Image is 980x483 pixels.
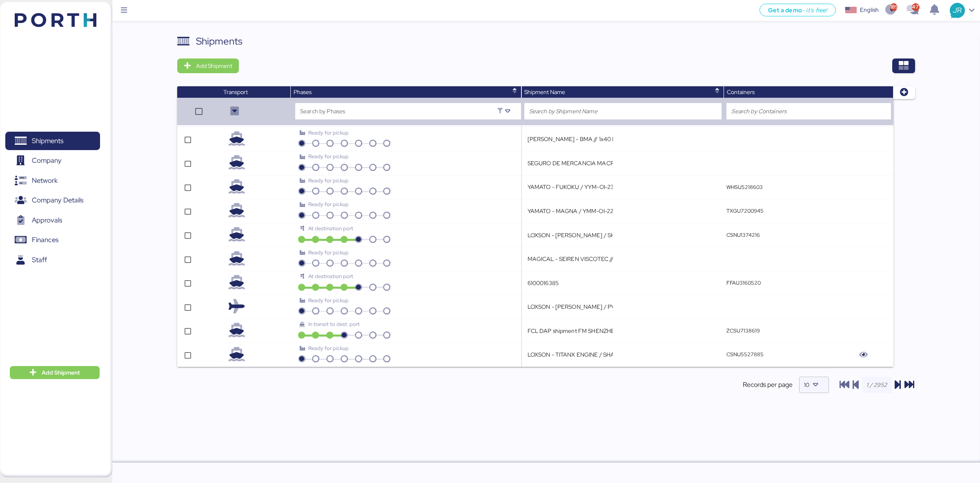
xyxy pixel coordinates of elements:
a: Company [5,151,100,170]
a: Finances [5,231,100,249]
a: Company Details [5,191,100,210]
span: Shipment Name [524,88,565,96]
span: Ready for pickup [308,129,349,136]
span: Ready for pickup [308,345,349,352]
input: Search by Containers [731,106,886,116]
span: In transit to dest. port [308,321,360,328]
span: Ready for pickup [308,177,349,184]
span: Records per page [743,380,793,390]
q-button: CSNU5527885 [726,351,764,358]
span: Company [32,155,62,166]
span: Add Shipment [196,61,232,71]
div: English [860,6,879,14]
span: 10 [804,381,809,389]
span: Ready for pickup [308,201,349,208]
span: JR [953,5,962,16]
q-button: FFAU3160520 [726,279,761,286]
span: At destination port [308,225,353,232]
span: Shipments [32,135,63,147]
span: Ready for pickup [308,153,349,160]
span: Finances [32,234,58,246]
span: Transport [223,88,248,96]
q-button: TXGU7200945 [726,207,764,214]
a: Network [5,171,100,190]
q-button: ZCSU7138619 [726,327,760,334]
span: Network [32,175,58,186]
button: Add Shipment [10,366,100,379]
a: Staff [5,250,100,269]
div: Shipments [196,34,243,49]
span: Phases [294,88,312,96]
span: Add Shipment [42,368,80,377]
a: Approvals [5,211,100,229]
span: Ready for pickup [308,249,349,256]
q-button: CSNU1374216 [726,231,760,238]
input: Search by Shipment Name [529,106,717,116]
span: Ready for pickup [308,297,349,304]
button: Menu [117,4,131,18]
input: 1 / 2952 [862,377,892,393]
span: Approvals [32,214,62,226]
span: Containers [727,88,755,96]
button: Add Shipment [177,58,239,73]
span: Staff [32,254,47,266]
span: Company Details [32,194,83,206]
a: Shipments [5,132,100,151]
q-button: WHSU5218603 [726,184,763,191]
span: At destination port [308,273,353,280]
